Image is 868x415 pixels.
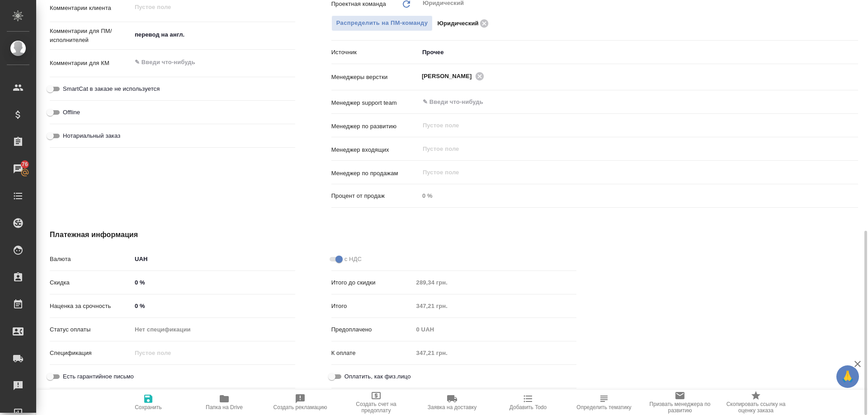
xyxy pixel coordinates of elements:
textarea: перевод на англ. [132,27,295,42]
span: Оплатить, как физ.лицо [344,372,411,381]
span: Призвать менеджера по развитию [647,401,712,414]
p: Предоплачено [331,325,413,334]
div: UAH [132,252,295,267]
p: Спецификация [50,349,132,358]
span: Заявка на доставку [428,404,476,410]
p: Скидка [50,278,132,287]
button: Определить тематику [566,390,642,415]
p: Юридический [437,19,478,28]
p: К оплате [331,349,413,358]
p: Источник [331,48,419,57]
p: Менеджеры верстки [331,73,419,82]
span: SmartCat в заказе не используется [63,84,160,93]
input: Пустое поле [419,189,858,202]
button: Создать рекламацию [262,390,338,415]
span: 76 [16,160,33,169]
p: Валюта [50,255,132,264]
input: Пустое поле [413,276,577,289]
div: [PERSON_NAME] [422,70,487,82]
button: Распределить на ПМ-команду [331,15,433,31]
button: Добавить Todo [490,390,566,415]
span: Сохранить [135,404,162,410]
div: Нет спецификации [132,322,295,337]
h4: Платежная информация [50,229,576,240]
button: Папка на Drive [186,390,262,415]
input: Пустое поле [422,167,837,178]
button: 🙏 [836,365,859,388]
p: Менеджер support team [331,98,419,107]
span: с НДС [344,255,362,264]
span: Создать счет на предоплату [344,401,409,414]
p: Комментарии для КМ [50,59,132,68]
input: Пустое поле [422,144,837,154]
span: Нотариальный заказ [63,131,120,140]
input: Пустое поле [132,346,295,359]
span: [PERSON_NAME] [422,72,477,81]
button: Создать счет на предоплату [338,390,414,415]
p: Комментарии клиента [50,4,132,13]
p: Комментарии для ПМ/исполнителей [50,27,132,45]
span: Есть гарантийное письмо [63,372,134,381]
p: Статус оплаты [50,325,132,334]
button: Заявка на доставку [414,390,490,415]
button: Open [853,75,855,77]
div: Прочее [419,45,858,60]
span: Добавить Todo [509,404,547,410]
input: Пустое поле [413,299,577,312]
span: 🙏 [840,367,855,386]
p: Наценка за срочность [50,302,132,311]
button: Сохранить [110,390,186,415]
input: Пустое поле [422,120,837,131]
button: Призвать менеджера по развитию [642,390,718,415]
span: В заказе уже есть ответственный ПМ или ПМ группа [331,15,433,31]
input: ✎ Введи что-нибудь [132,276,295,289]
span: Скопировать ссылку на оценку заказа [723,401,788,414]
span: Определить тематику [576,404,631,410]
input: ✎ Введи что-нибудь [132,299,295,312]
span: Папка на Drive [206,404,243,410]
button: Скопировать ссылку на оценку заказа [718,390,794,415]
p: Итого до скидки [331,278,413,287]
span: Создать рекламацию [274,404,327,410]
span: Offline [63,108,80,117]
p: Процент от продаж [331,191,419,201]
input: Пустое поле [413,346,577,359]
span: Распределить на ПМ-команду [336,18,428,28]
p: Менеджер входящих [331,145,419,154]
p: Менеджер по продажам [331,169,419,178]
input: Пустое поле [413,323,577,336]
a: 76 [2,158,34,180]
input: ✎ Введи что-нибудь [422,97,825,107]
p: Итого [331,302,413,311]
p: Менеджер по развитию [331,122,419,131]
button: Open [853,101,855,103]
